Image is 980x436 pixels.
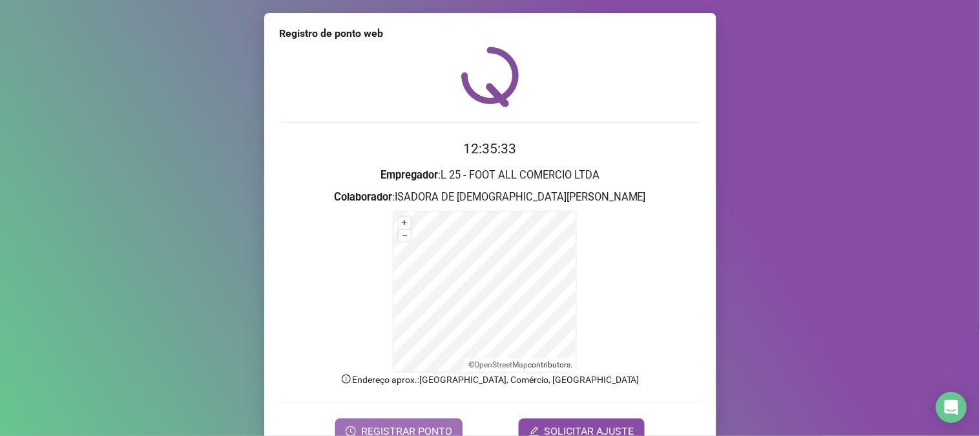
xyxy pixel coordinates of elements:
[474,360,528,369] a: OpenStreetMap
[280,373,701,387] p: Endereço aprox. : [GEOGRAPHIC_DATA], Comércio, [GEOGRAPHIC_DATA]
[464,141,517,157] time: 12:35:33
[381,169,438,181] strong: Empregador
[340,373,352,385] span: info-circle
[461,47,519,107] img: QRPoint
[468,360,572,369] li: © contributors.
[280,167,701,184] h3: : L 25 - FOOT ALL COMERCIO LTDA
[280,26,701,41] div: Registro de ponto web
[936,392,967,423] div: Open Intercom Messenger
[399,217,411,229] button: +
[334,191,392,203] strong: Colaborador
[280,189,701,206] h3: : ISADORA DE [DEMOGRAPHIC_DATA][PERSON_NAME]
[399,230,411,242] button: –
